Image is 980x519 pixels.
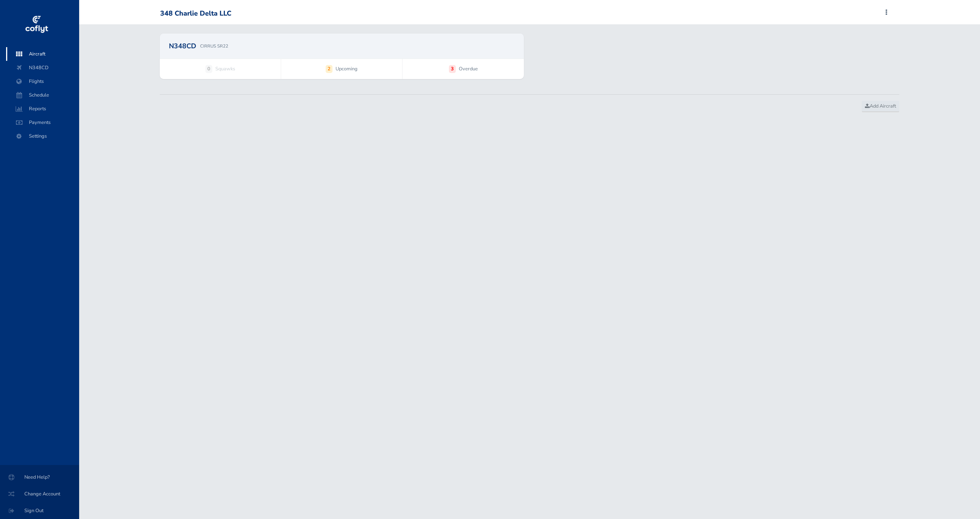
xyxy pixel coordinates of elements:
[14,116,72,129] span: Payments
[336,65,358,73] span: Upcoming
[200,43,228,49] p: CIRRUS SR22
[160,10,231,18] div: 348 Charlie Delta LLC
[865,103,896,110] span: Add Aircraft
[160,33,524,79] a: N348CD CIRRUS SR22 0 Squawks 2 Upcoming 3 Overdue
[9,470,70,484] span: Need Help?
[14,129,72,143] span: Settings
[449,65,456,73] strong: 3
[459,65,478,73] span: Overdue
[14,47,72,61] span: Aircraft
[14,61,72,75] span: N348CD
[862,101,899,112] a: Add Aircraft
[9,487,70,501] span: Change Account
[14,102,72,116] span: Reports
[14,88,72,102] span: Schedule
[169,43,196,49] h2: N348CD
[14,75,72,88] span: Flights
[24,13,49,36] img: coflyt logo
[205,65,212,73] strong: 0
[326,65,332,73] strong: 2
[215,65,235,73] span: Squawks
[9,504,70,517] span: Sign Out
